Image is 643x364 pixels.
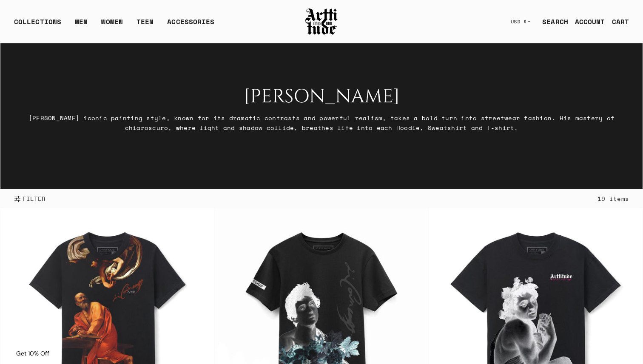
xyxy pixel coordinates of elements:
div: COLLECTIONS [14,17,61,34]
img: Arttitude [304,7,339,36]
p: [PERSON_NAME] iconic painting style, known for its dramatic contrasts and powerful realism, takes... [14,113,629,133]
div: ACCESSORIES [167,17,214,34]
a: SEARCH [535,13,568,30]
button: Show filters [14,189,46,208]
div: Get 10% Off [9,343,57,364]
ul: Main navigation [7,17,221,34]
span: FILTER [21,195,46,203]
h2: [PERSON_NAME] [14,86,629,108]
div: CART [612,17,629,27]
a: TEEN [137,17,154,34]
button: USD $ [506,12,536,31]
a: ACCOUNT [568,13,605,30]
a: Open cart [605,13,629,30]
video: Your browser does not support the video tag. [0,43,643,189]
div: 19 items [597,194,629,203]
a: WOMEN [101,17,123,34]
span: Get 10% Off [16,350,49,357]
a: MEN [75,17,88,34]
span: USD $ [511,18,527,25]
